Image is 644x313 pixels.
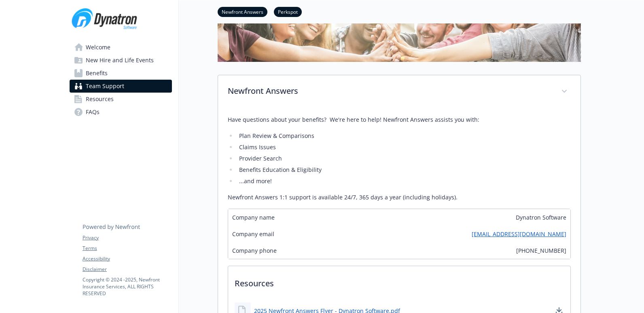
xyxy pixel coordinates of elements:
[86,106,100,118] span: FAQs
[86,93,114,106] span: Resources
[472,230,566,238] a: [EMAIL_ADDRESS][DOMAIN_NAME]
[70,41,172,54] a: Welcome
[516,246,566,255] span: [PHONE_NUMBER]
[218,75,580,108] div: Newfront Answers
[237,142,571,152] li: Claims Issues
[237,165,571,175] li: Benefits Education & Eligibility
[86,54,154,67] span: New Hire and Life Events
[83,234,172,241] a: Privacy
[237,176,571,186] li: ...and more!
[237,154,571,163] li: Provider Search
[83,245,172,252] a: Terms
[228,85,551,97] p: Newfront Answers
[228,192,571,202] p: Newfront Answers 1:1 support is available 24/7, 365 days a year (including holidays).
[70,67,172,80] a: Benefits
[70,80,172,93] a: Team Support
[232,213,275,222] span: Company name
[237,131,571,141] li: Plan Review & Comparisons
[232,230,274,238] span: Company email
[86,41,110,54] span: Welcome
[232,246,277,255] span: Company phone
[228,266,570,296] p: Resources
[86,80,124,93] span: Team Support
[86,67,108,80] span: Benefits
[228,115,571,125] p: Have questions about your benefits? We're here to help! Newfront Answers assists you with:
[516,213,566,222] span: Dynatron Software
[70,54,172,67] a: New Hire and Life Events
[274,8,302,15] a: Perkspot
[70,93,172,106] a: Resources
[83,255,172,262] a: Accessibility
[218,8,267,15] a: Newfront Answers
[83,266,172,273] a: Disclaimer
[70,106,172,118] a: FAQs
[83,276,172,297] p: Copyright © 2024 - 2025 , Newfront Insurance Services, ALL RIGHTS RESERVED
